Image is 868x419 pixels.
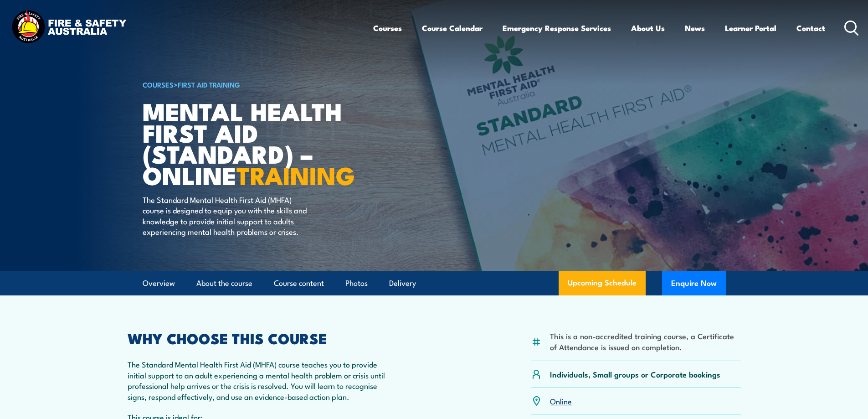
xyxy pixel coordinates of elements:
[128,331,394,344] h2: WHY CHOOSE THIS COURSE
[178,79,240,89] a: First Aid Training
[550,395,572,406] a: Online
[274,271,324,295] a: Course content
[143,100,368,186] h1: Mental Health First Aid (Standard) – Online
[143,271,175,295] a: Overview
[143,194,309,237] p: The Standard Mental Health First Aid (MHFA) course is designed to equip you with the skills and k...
[725,16,776,40] a: Learner Portal
[345,271,368,295] a: Photos
[685,16,705,40] a: News
[422,16,483,40] a: Course Calendar
[550,331,741,352] li: This is a non-accredited training course, a Certificate of Attendance is issued on completion.
[143,79,368,90] h6: >
[796,16,825,40] a: Contact
[389,271,416,295] a: Delivery
[196,271,252,295] a: About the course
[631,16,665,40] a: About Us
[559,271,646,295] a: Upcoming Schedule
[128,359,394,402] p: The Standard Mental Health First Aid (MHFA) course teaches you to provide initial support to an a...
[503,16,611,40] a: Emergency Response Services
[236,155,355,193] strong: TRAINING
[662,271,726,295] button: Enquire Now
[373,16,402,40] a: Courses
[143,79,174,89] a: COURSES
[550,369,720,379] p: Individuals, Small groups or Corporate bookings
